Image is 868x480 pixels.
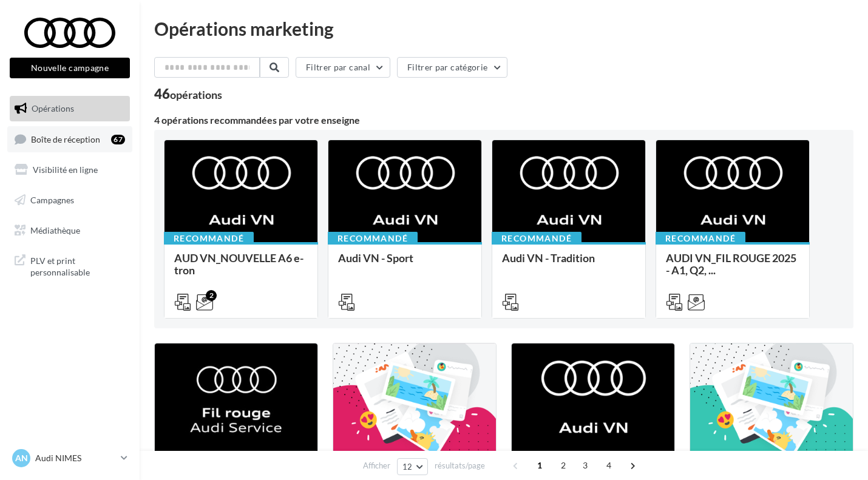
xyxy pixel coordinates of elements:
span: 12 [402,462,413,472]
div: Recommandé [328,232,418,245]
span: 3 [575,456,595,475]
span: Audi VN - Sport [338,251,413,265]
a: AN Audi NIMES [10,447,130,470]
a: Opérations [7,96,132,121]
span: Opérations [32,103,74,113]
div: 46 [154,87,222,101]
button: Nouvelle campagne [10,58,130,78]
button: 12 [397,458,428,475]
span: PLV et print personnalisable [30,252,125,279]
a: Campagnes [7,188,132,213]
span: Campagnes [30,195,74,205]
a: PLV et print personnalisable [7,248,132,283]
span: Médiathèque [30,225,80,235]
button: Filtrer par canal [296,57,390,78]
div: Recommandé [164,232,254,245]
a: Visibilité en ligne [7,157,132,183]
div: 4 opérations recommandées par votre enseigne [154,115,853,125]
span: AUD VN_NOUVELLE A6 e-tron [174,251,303,277]
span: Visibilité en ligne [33,164,98,175]
span: 2 [554,456,573,475]
span: Afficher [363,460,390,472]
div: Opérations marketing [154,19,853,38]
a: Boîte de réception67 [7,126,132,152]
a: Médiathèque [7,218,132,243]
span: 4 [599,456,619,475]
span: AUDI VN_FIL ROUGE 2025 - A1, Q2, ... [666,251,796,277]
div: Recommandé [492,232,581,245]
div: 2 [206,290,217,301]
div: 67 [111,135,125,144]
p: Audi NIMES [35,452,116,464]
span: 1 [530,456,549,475]
span: résultats/page [435,460,485,472]
span: Audi VN - Tradition [502,251,595,265]
div: opérations [170,89,222,100]
span: AN [15,452,28,464]
div: Recommandé [656,232,745,245]
span: Boîte de réception [31,134,100,144]
button: Filtrer par catégorie [397,57,507,78]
